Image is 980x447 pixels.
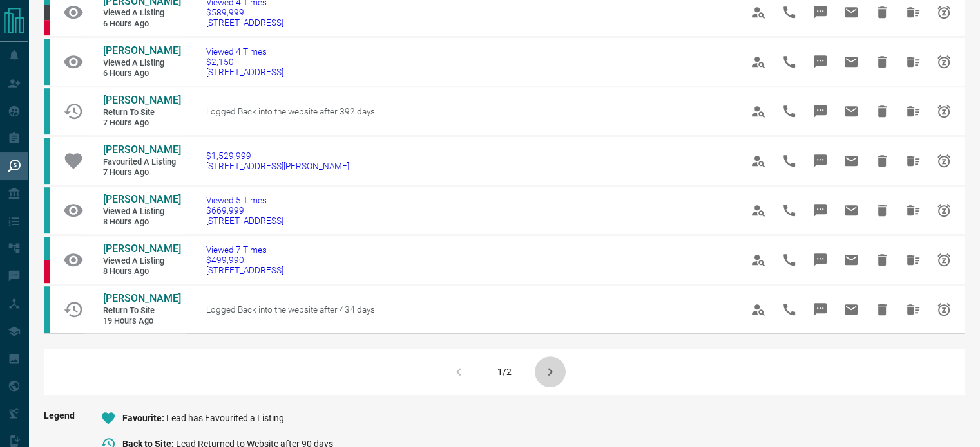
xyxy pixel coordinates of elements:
[206,205,283,215] span: $669,999
[743,195,774,226] span: View Profile
[206,195,283,226] a: Viewed 5 Times$669,999[STREET_ADDRESS]
[836,145,867,176] span: Email
[898,145,928,176] span: Hide All from Michel Daoud
[103,193,180,206] a: [PERSON_NAME]
[898,46,928,77] span: Hide All from Miku Onuki
[103,266,180,277] span: 8 hours ago
[206,67,283,77] span: [STREET_ADDRESS]
[867,294,898,325] span: Hide
[743,244,774,275] span: View Profile
[805,244,836,275] span: Message
[44,20,50,35] div: property.ca
[928,294,959,325] span: Snooze
[206,151,349,171] a: $1,529,999[STREET_ADDRESS][PERSON_NAME]
[103,306,180,316] span: Return to Site
[206,304,375,315] span: Logged Back into the website after 434 days
[774,294,805,325] span: Call
[44,286,50,333] div: condos.ca
[836,244,867,275] span: Email
[774,195,805,226] span: Call
[103,44,180,58] a: [PERSON_NAME]
[867,145,898,176] span: Hide
[103,143,181,156] span: [PERSON_NAME]
[103,242,181,255] span: [PERSON_NAME]
[805,96,836,127] span: Message
[206,46,283,57] span: Viewed 4 Times
[206,46,283,77] a: Viewed 4 Times$2,150[STREET_ADDRESS]
[836,195,867,226] span: Email
[774,96,805,127] span: Call
[103,292,181,304] span: [PERSON_NAME]
[206,255,283,265] span: $499,990
[898,244,928,275] span: Hide All from Miranda Szeto
[898,195,928,226] span: Hide All from Andrew Girt
[928,96,959,127] span: Snooze
[898,294,928,325] span: Hide All from Connie Chou
[805,195,836,226] span: Message
[44,187,50,233] div: condos.ca
[103,19,180,30] span: 6 hours ago
[103,206,180,217] span: Viewed a Listing
[103,143,180,157] a: [PERSON_NAME]
[743,294,774,325] span: View Profile
[898,96,928,127] span: Hide All from Anurag Sharma
[774,244,805,275] span: Call
[836,96,867,127] span: Email
[44,39,50,85] div: condos.ca
[103,68,180,79] span: 6 hours ago
[206,244,283,275] a: Viewed 7 Times$499,990[STREET_ADDRESS]
[836,46,867,77] span: Email
[805,145,836,176] span: Message
[743,96,774,127] span: View Profile
[497,367,512,377] div: 1/2
[867,46,898,77] span: Hide
[774,46,805,77] span: Call
[122,413,166,423] span: Favourite
[103,256,180,267] span: Viewed a Listing
[774,145,805,176] span: Call
[103,217,180,228] span: 8 hours ago
[103,193,181,205] span: [PERSON_NAME]
[206,215,283,226] span: [STREET_ADDRESS]
[805,294,836,325] span: Message
[206,106,375,116] span: Logged Back into the website after 392 days
[103,292,180,306] a: [PERSON_NAME]
[44,88,50,134] div: condos.ca
[44,138,50,184] div: condos.ca
[166,413,284,423] span: Lead has Favourited a Listing
[103,316,180,327] span: 19 hours ago
[867,244,898,275] span: Hide
[928,195,959,226] span: Snooze
[928,46,959,77] span: Snooze
[928,145,959,176] span: Snooze
[103,44,181,57] span: [PERSON_NAME]
[44,5,50,20] div: mrloft.ca
[206,151,349,161] span: $1,529,999
[836,294,867,325] span: Email
[103,107,180,118] span: Return to Site
[206,195,283,205] span: Viewed 5 Times
[743,46,774,77] span: View Profile
[867,96,898,127] span: Hide
[103,94,181,106] span: [PERSON_NAME]
[206,57,283,67] span: $2,150
[44,260,50,283] div: property.ca
[44,237,50,260] div: condos.ca
[206,17,283,28] span: [STREET_ADDRESS]
[743,145,774,176] span: View Profile
[867,195,898,226] span: Hide
[103,242,180,256] a: [PERSON_NAME]
[928,244,959,275] span: Snooze
[103,8,180,19] span: Viewed a Listing
[103,157,180,168] span: Favourited a Listing
[103,94,180,107] a: [PERSON_NAME]
[206,161,349,171] span: [STREET_ADDRESS][PERSON_NAME]
[805,46,836,77] span: Message
[103,167,180,178] span: 7 hours ago
[103,58,180,69] span: Viewed a Listing
[206,7,283,17] span: $589,999
[206,265,283,275] span: [STREET_ADDRESS]
[103,118,180,129] span: 7 hours ago
[206,244,283,255] span: Viewed 7 Times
